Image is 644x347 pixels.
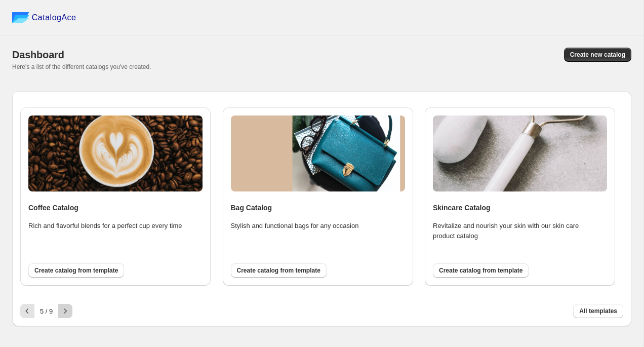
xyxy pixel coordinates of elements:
[28,203,203,213] h4: Coffee Catalog
[12,63,151,70] span: Here's a list of the different catalogs you've created.
[231,115,405,191] img: bag
[32,13,76,23] span: CatalogAce
[12,49,64,60] span: Dashboard
[237,266,320,275] span: Create catalog from template
[34,266,118,275] span: Create catalog from template
[231,221,393,231] p: Stylish and functional bags for any occasion
[28,263,124,278] button: Create catalog from template
[564,48,631,62] button: Create new catalog
[570,51,625,59] span: Create new catalog
[433,263,529,278] button: Create catalog from template
[579,307,617,315] span: All templates
[573,304,623,318] button: All templates
[433,203,607,213] h4: Skincare Catalog
[28,221,190,231] p: Rich and flavorful blends for a perfect cup every time
[439,266,522,275] span: Create catalog from template
[12,12,29,23] img: catalog ace
[231,203,405,213] h4: Bag Catalog
[433,115,607,191] img: skincare
[28,115,203,191] img: coffee
[40,307,53,315] span: 5 / 9
[433,221,595,241] p: Revitalize and nourish your skin with our skin care product catalog
[231,263,327,278] button: Create catalog from template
